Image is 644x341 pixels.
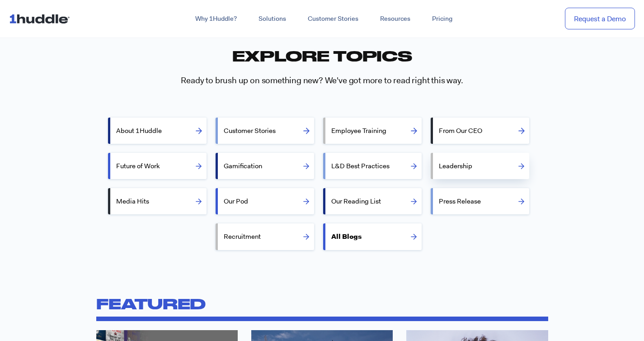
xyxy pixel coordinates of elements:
[369,11,421,27] a: Resources
[439,120,529,142] label: From Our CEO
[224,155,314,177] label: Gamification
[224,190,314,212] label: Our Pod
[224,120,314,142] label: Customer Stories
[331,190,422,212] label: Our Reading List
[105,75,539,86] h3: Ready to brush up on something new? We've got more to read right this way.
[565,8,635,30] a: Request a Demo
[116,120,207,142] label: About 1Huddle
[439,155,529,177] label: Leadership
[96,291,548,317] h2: Featured
[421,11,463,27] a: Pricing
[116,155,207,177] label: Future of Work
[331,120,422,142] label: Employee Training
[116,190,207,212] label: Media Hits
[331,226,422,247] label: All Blogs
[224,226,314,247] label: Recruitment
[248,11,297,27] a: Solutions
[184,11,248,27] a: Why 1Huddle?
[439,190,529,212] label: Press Release
[297,11,369,27] a: Customer Stories
[105,46,539,66] h2: Explore Topics
[9,10,74,27] img: ...
[331,155,422,177] label: L&D Best Practices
